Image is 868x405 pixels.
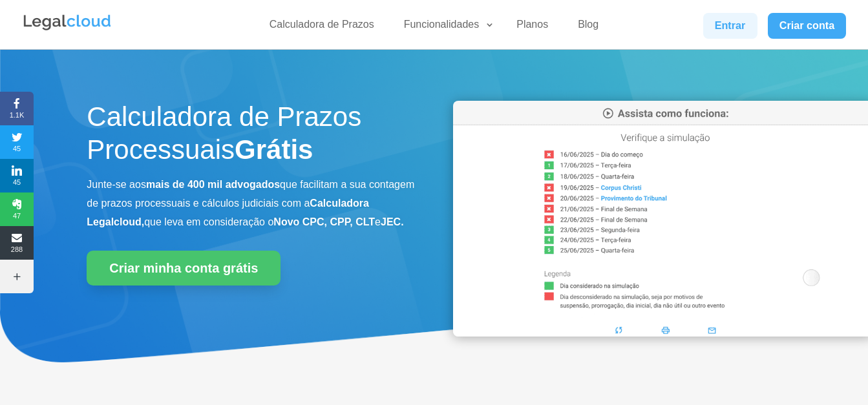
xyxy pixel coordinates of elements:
a: Logo da Legalcloud [22,23,112,34]
a: Criar conta [768,13,847,39]
a: Entrar [703,13,757,39]
a: Criar minha conta grátis [87,251,281,286]
img: Legalcloud Logo [22,13,112,32]
a: Funcionalidades [396,18,495,37]
a: Planos [509,18,556,37]
strong: Grátis [235,134,313,165]
a: Calculadora de Prazos [262,18,382,37]
a: Blog [570,18,606,37]
b: mais de 400 mil advogados [146,179,280,190]
b: Novo CPC, CPP, CLT [273,216,375,227]
p: Junte-se aos que facilitam a sua contagem de prazos processuais e cálculos judiciais com a que le... [87,176,415,231]
b: JEC. [381,216,404,227]
b: Calculadora Legalcloud, [87,198,369,227]
h1: Calculadora de Prazos Processuais [87,101,415,172]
